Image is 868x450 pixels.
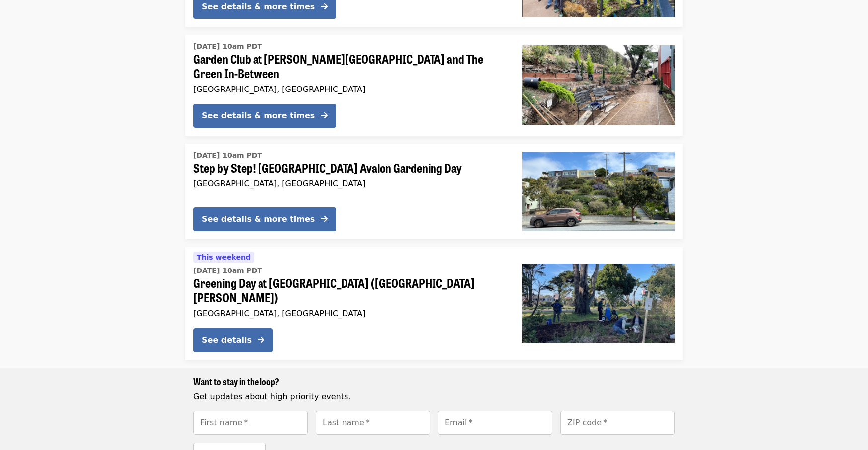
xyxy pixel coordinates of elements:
[522,152,675,231] img: Step by Step! Athens Avalon Gardening Day organized by SF Public Works
[193,309,507,318] div: [GEOGRAPHIC_DATA], [GEOGRAPHIC_DATA]
[193,41,262,52] time: [DATE] 10am PDT
[321,214,328,224] i: arrow-right icon
[193,375,279,388] span: Want to stay in the loop?
[193,179,507,188] div: [GEOGRAPHIC_DATA], [GEOGRAPHIC_DATA]
[193,161,507,175] span: Step by Step! [GEOGRAPHIC_DATA] Avalon Gardening Day
[193,104,336,128] button: See details & more times
[258,335,264,345] i: arrow-right icon
[438,411,552,435] input: [object Object]
[522,264,675,343] img: Greening Day at Sunset Blvd Gardens (37th Ave and Santiago) organized by SF Public Works
[193,266,262,276] time: [DATE] 10am PDT
[522,45,675,125] img: Garden Club at Burrows Pocket Park and The Green In-Between organized by SF Public Works
[197,253,251,261] span: This weekend
[202,213,315,225] div: See details & more times
[193,207,336,231] button: See details & more times
[202,334,252,346] div: See details
[193,85,507,94] div: [GEOGRAPHIC_DATA], [GEOGRAPHIC_DATA]
[193,276,507,305] span: Greening Day at [GEOGRAPHIC_DATA] ([GEOGRAPHIC_DATA][PERSON_NAME])
[185,247,683,360] a: See details for "Greening Day at Sunset Blvd Gardens (37th Ave and Santiago)"
[185,35,683,136] a: See details for "Garden Club at Burrows Pocket Park and The Green In-Between"
[316,411,430,435] input: [object Object]
[321,111,328,120] i: arrow-right icon
[202,1,315,13] div: See details & more times
[193,52,507,81] span: Garden Club at [PERSON_NAME][GEOGRAPHIC_DATA] and The Green In-Between
[321,2,328,11] i: arrow-right icon
[560,411,675,435] input: [object Object]
[193,150,262,161] time: [DATE] 10am PDT
[193,411,308,435] input: [object Object]
[202,110,315,122] div: See details & more times
[185,144,683,239] a: See details for "Step by Step! Athens Avalon Gardening Day"
[193,328,273,352] button: See details
[193,392,350,401] span: Get updates about high priority events.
